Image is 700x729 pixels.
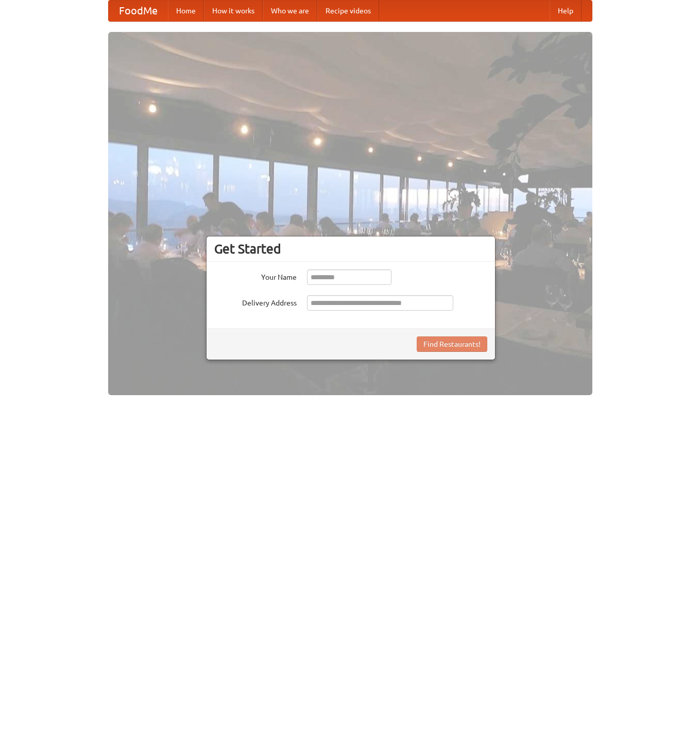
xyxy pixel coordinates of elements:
[109,1,168,21] a: FoodMe
[317,1,379,21] a: Recipe videos
[550,1,582,21] a: Help
[263,1,317,21] a: Who we are
[417,336,487,352] button: Find Restaurants!
[204,1,263,21] a: How it works
[214,269,297,282] label: Your Name
[214,241,487,257] h3: Get Started
[214,295,297,308] label: Delivery Address
[168,1,204,21] a: Home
